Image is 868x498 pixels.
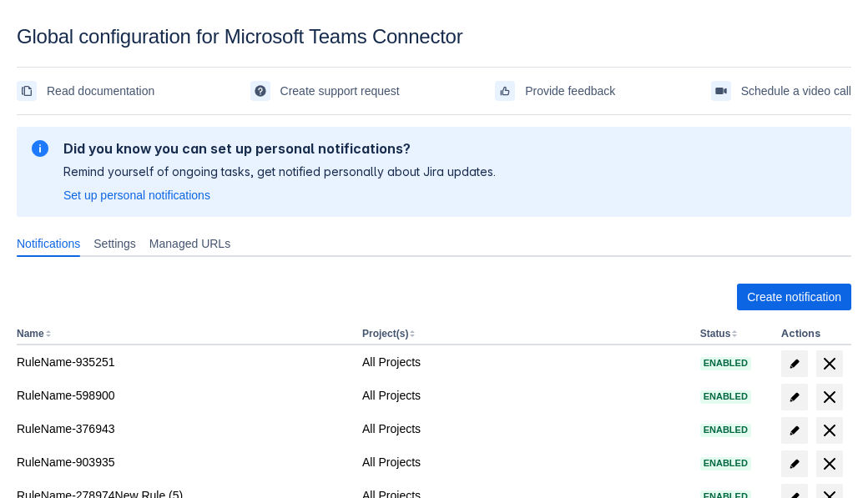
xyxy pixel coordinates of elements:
[30,138,50,158] span: information
[700,328,731,340] button: Status
[63,187,210,204] a: Set up personal notifications
[93,235,136,252] span: Settings
[17,420,349,437] div: RuleName-376943
[17,328,44,340] button: Name
[362,387,687,404] div: All Projects
[525,78,615,104] span: Provide feedback
[788,357,801,370] span: edit
[788,390,801,404] span: edit
[17,454,349,470] div: RuleName-903935
[788,457,801,470] span: edit
[362,420,687,437] div: All Projects
[700,459,751,468] span: Enabled
[747,284,841,310] span: Create notification
[820,454,840,474] span: delete
[280,78,400,104] span: Create support request
[714,84,728,98] span: videoCall
[820,420,840,440] span: delete
[741,78,851,104] span: Schedule a video call
[362,354,687,370] div: All Projects
[250,78,400,104] a: Create support request
[362,328,408,340] button: Project(s)
[775,324,851,345] th: Actions
[788,424,801,437] span: edit
[700,359,751,368] span: Enabled
[63,163,496,180] p: Remind yourself of ongoing tasks, get notified personally about Jira updates.
[17,354,349,370] div: RuleName-935251
[63,140,496,157] h2: Did you know you can set up personal notifications?
[17,25,851,48] div: Global configuration for Microsoft Teams Connector
[700,392,751,401] span: Enabled
[17,387,349,404] div: RuleName-598900
[47,78,154,104] span: Read documentation
[17,78,154,104] a: Read documentation
[700,425,751,435] span: Enabled
[711,78,851,104] a: Schedule a video call
[737,284,851,310] button: Create notification
[820,354,840,374] span: delete
[149,235,230,252] span: Managed URLs
[495,78,615,104] a: Provide feedback
[20,84,33,98] span: documentation
[17,235,80,252] span: Notifications
[362,454,687,470] div: All Projects
[498,84,512,98] span: feedback
[820,387,840,407] span: delete
[254,84,267,98] span: support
